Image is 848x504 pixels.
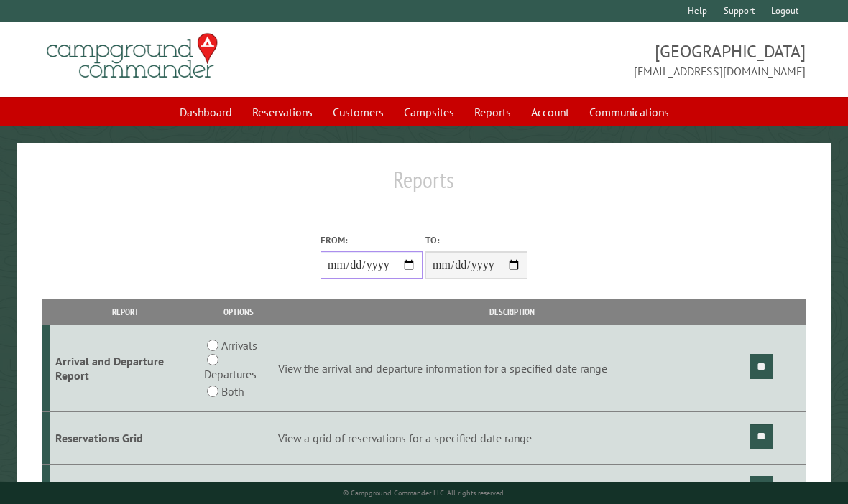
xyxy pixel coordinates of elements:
[50,412,202,465] td: Reservations Grid
[324,98,392,126] a: Customers
[50,299,202,325] th: Report
[276,299,748,325] th: Description
[50,325,202,412] td: Arrival and Departure Report
[466,98,520,126] a: Reports
[171,98,241,126] a: Dashboard
[581,98,678,126] a: Communications
[202,299,276,325] th: Options
[276,325,748,412] td: View the arrival and departure information for a specified date range
[343,488,505,498] small: © Campground Commander LLC. All rights reserved.
[221,337,257,354] label: Arrivals
[522,98,578,126] a: Account
[204,365,257,383] label: Departures
[425,233,527,247] label: To:
[276,412,748,465] td: View a grid of reservations for a specified date range
[424,39,806,80] span: [GEOGRAPHIC_DATA] [EMAIL_ADDRESS][DOMAIN_NAME]
[42,166,806,205] h1: Reports
[221,383,244,400] label: Both
[244,98,321,126] a: Reservations
[42,28,222,84] img: Campground Commander
[321,233,423,247] label: From:
[395,98,463,126] a: Campsites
